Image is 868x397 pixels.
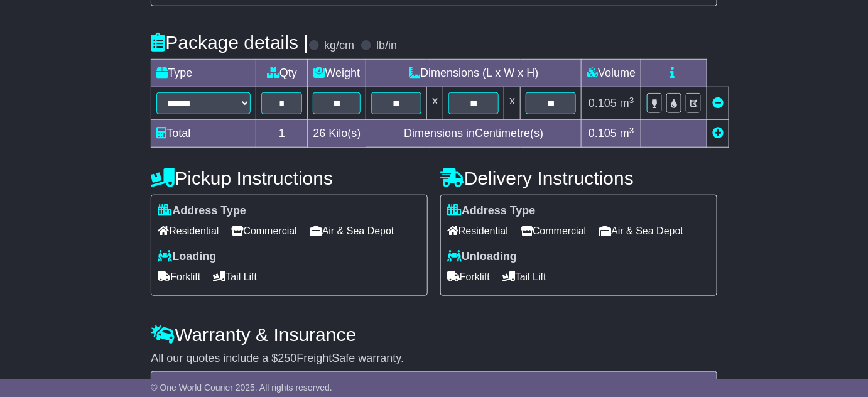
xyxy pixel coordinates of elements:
label: Address Type [447,204,536,218]
span: 26 [313,127,325,139]
td: Weight [308,60,366,87]
td: x [427,87,443,120]
span: © One World Courier 2025. All rights reserved. [151,383,332,393]
span: Air & Sea Depot [599,221,683,241]
div: All our quotes include a $ FreightSafe warranty. [151,352,717,366]
td: Kilo(s) [308,120,366,148]
span: Tail Lift [502,267,546,286]
h4: Package details | [151,32,308,53]
label: lb/in [376,39,397,53]
span: Commercial [231,221,296,241]
label: Address Type [158,204,246,218]
span: Tail Lift [213,267,257,286]
span: 0.105 [589,127,617,139]
td: x [504,87,521,120]
span: m [620,97,634,109]
td: Qty [256,60,308,87]
h4: Warranty & Insurance [151,324,717,345]
span: Residential [158,221,219,241]
span: Commercial [521,221,586,241]
h4: Delivery Instructions [440,168,717,188]
sup: 3 [629,126,634,135]
td: Total [151,120,256,148]
span: m [620,127,634,139]
span: 0.105 [589,97,617,109]
h4: Pickup Instructions [151,168,428,188]
td: Dimensions in Centimetre(s) [366,120,582,148]
span: Air & Sea Depot [310,221,394,241]
label: Loading [158,250,216,264]
td: Volume [582,60,641,87]
a: Add new item [712,127,724,139]
sup: 3 [629,95,634,105]
span: Forklift [158,267,200,286]
a: Remove this item [712,97,724,109]
label: kg/cm [324,39,354,53]
span: Residential [447,221,508,241]
td: 1 [256,120,308,148]
td: Dimensions (L x W x H) [366,60,582,87]
td: Type [151,60,256,87]
span: 250 [278,352,296,364]
span: Forklift [447,267,490,286]
label: Unloading [447,250,517,264]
